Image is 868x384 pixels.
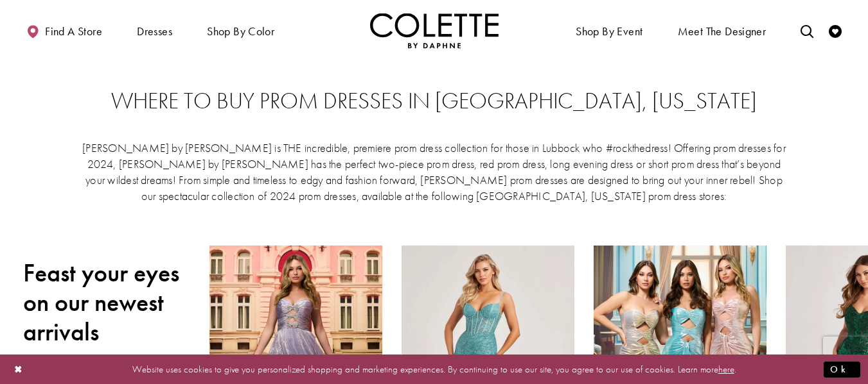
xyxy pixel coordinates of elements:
[572,13,646,48] span: Shop By Event
[23,13,105,48] a: Find a store
[204,13,278,48] span: Shop by color
[45,25,102,38] span: Find a store
[675,13,770,48] a: Meet the designer
[23,258,190,347] h2: Feast your eyes on our newest arrivals
[93,360,775,378] p: Website uses cookies to give you personalized shopping and marketing experiences. By continuing t...
[370,13,499,48] a: Visit Home Page
[134,13,175,48] span: Dresses
[718,362,734,375] a: here
[678,25,766,38] span: Meet the designer
[826,13,845,48] a: Check Wishlist
[137,25,172,38] span: Dresses
[8,358,30,380] button: Close Dialog
[576,25,642,38] span: Shop By Event
[207,25,274,38] span: Shop by color
[49,88,820,114] h2: Where to buy prom dresses in [GEOGRAPHIC_DATA], [US_STATE]
[824,361,860,377] button: Submit Dialog
[370,13,499,48] img: Colette by Daphne
[80,140,789,204] p: [PERSON_NAME] by [PERSON_NAME] is THE incredible, premiere prom dress collection for those in Lub...
[797,13,817,48] a: Toggle search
